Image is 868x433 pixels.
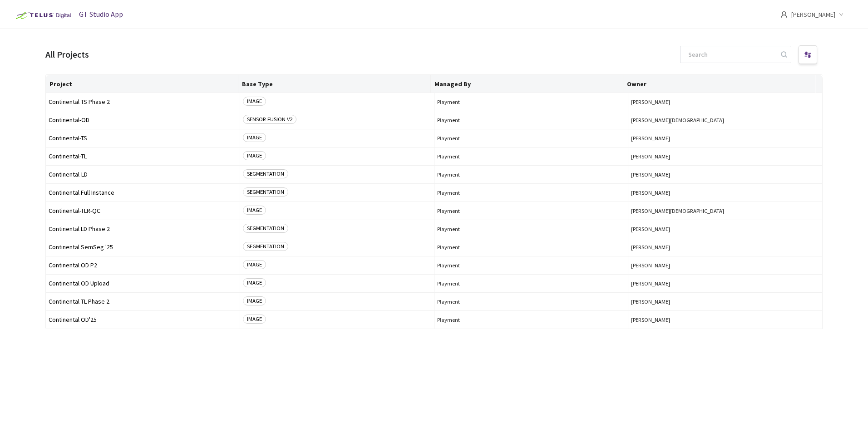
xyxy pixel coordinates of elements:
span: Continental OD'25 [49,316,237,323]
span: Playment [437,153,626,160]
span: Continental-TLR-QC [49,207,237,214]
div: All Projects [45,48,89,61]
button: [PERSON_NAME] [631,171,819,178]
th: Base Type [238,75,431,93]
button: [PERSON_NAME] [631,280,819,287]
span: Continental-LD [49,171,237,178]
button: [PERSON_NAME] [631,226,819,232]
span: user [780,11,788,18]
th: Managed By [431,75,623,93]
span: IMAGE [243,315,266,324]
span: IMAGE [243,296,266,305]
span: Continental SemSeg '25 [49,244,237,251]
span: Playment [437,262,626,269]
button: [PERSON_NAME] [631,135,819,142]
span: GT Studio App [79,10,123,19]
span: Continental TS Phase 2 [49,98,237,105]
span: Continental-TS [49,135,237,142]
span: SENSOR FUSION V2 [243,115,296,124]
span: Playment [437,226,626,232]
button: [PERSON_NAME] [631,298,819,305]
span: SEGMENTATION [243,187,288,197]
span: SEGMENTATION [243,224,288,233]
span: IMAGE [243,97,266,106]
span: Playment [437,117,626,123]
span: Playment [437,98,626,105]
span: Playment [437,207,626,214]
span: Playment [437,298,626,305]
button: [PERSON_NAME] [631,316,819,323]
span: SEGMENTATION [243,169,288,178]
span: IMAGE [243,278,266,287]
button: [PERSON_NAME] [631,262,819,269]
span: Playment [437,280,626,287]
span: Continental-OD [49,117,237,123]
span: Continental-TL [49,153,237,160]
span: Playment [437,171,626,178]
span: Continental Full Instance [49,189,237,196]
span: down [839,12,843,17]
input: Search [683,46,779,63]
span: Playment [437,189,626,196]
img: Telus [11,8,74,23]
span: Continental TL Phase 2 [49,298,237,305]
span: SEGMENTATION [243,242,288,251]
span: IMAGE [243,133,266,142]
th: Project [46,75,238,93]
span: Continental OD Upload [49,280,237,287]
span: Continental LD Phase 2 [49,226,237,232]
span: Playment [437,316,626,323]
th: Owner [623,75,816,93]
button: [PERSON_NAME] [631,244,819,251]
button: [PERSON_NAME] [631,153,819,160]
span: IMAGE [243,151,266,160]
button: [PERSON_NAME][DEMOGRAPHIC_DATA] [631,117,819,123]
span: Playment [437,244,626,251]
button: [PERSON_NAME][DEMOGRAPHIC_DATA] [631,207,819,214]
button: [PERSON_NAME] [631,189,819,196]
span: IMAGE [243,206,266,215]
span: Continental OD P2 [49,262,237,269]
button: [PERSON_NAME] [631,98,819,105]
span: IMAGE [243,260,266,269]
span: Playment [437,135,626,142]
